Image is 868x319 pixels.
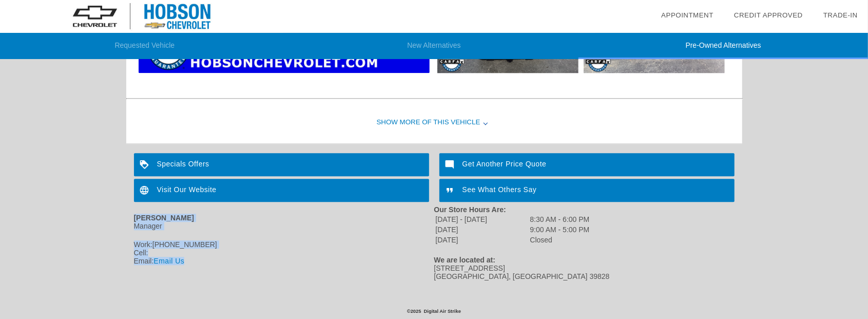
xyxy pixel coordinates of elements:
[439,179,735,202] a: See What Others Say
[134,179,429,202] a: Visit Our Website
[578,33,868,59] li: Pre-Owned Alternatives
[439,153,462,176] img: ic_mode_comment_white_24dp_2x.png
[435,215,529,224] td: [DATE] - [DATE]
[290,33,579,59] li: New Alternatives
[434,256,496,264] strong: We are located at:
[134,153,429,176] a: Specials Offers
[152,240,217,249] span: [PHONE_NUMBER]
[823,11,858,19] a: Trade-In
[434,264,735,280] div: [STREET_ADDRESS] [GEOGRAPHIC_DATA], [GEOGRAPHIC_DATA] 39828
[530,235,590,245] td: Closed
[530,225,590,234] td: 9:00 AM - 5:00 PM
[134,257,434,265] div: Email:
[439,179,462,202] img: ic_format_quote_white_24dp_2x.png
[134,222,434,230] div: Manager
[734,11,803,19] a: Credit Approved
[434,205,506,214] strong: Our Store Hours Are:
[661,11,713,19] a: Appointment
[153,257,184,265] a: Email Us
[134,214,194,222] strong: [PERSON_NAME]
[134,249,434,257] div: Cell:
[435,235,529,245] td: [DATE]
[435,225,529,234] td: [DATE]
[134,240,434,249] div: Work:
[134,179,157,202] img: ic_language_white_24dp_2x.png
[126,102,742,143] div: Show More of this Vehicle
[530,215,590,224] td: 8:30 AM - 6:00 PM
[134,153,157,176] img: ic_loyalty_white_24dp_2x.png
[439,153,735,176] a: Get Another Price Quote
